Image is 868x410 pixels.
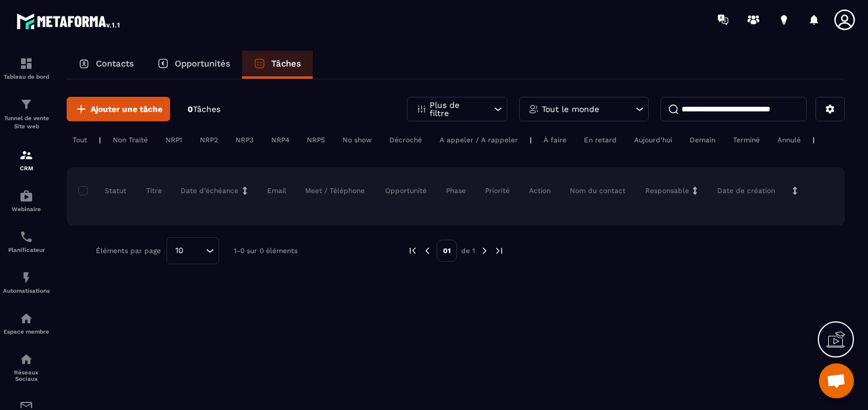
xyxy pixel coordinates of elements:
div: Non Traité [107,133,154,147]
div: Demain [684,133,721,147]
a: Tâches [242,51,313,79]
img: next [479,246,490,256]
p: Nom du contact [570,186,625,195]
div: À faire [538,133,572,147]
p: Responsable [645,186,689,195]
div: Terminé [727,133,766,147]
p: Email [267,186,286,195]
p: Planificateur [3,247,50,253]
img: prev [407,246,418,256]
a: automationsautomationsEspace membre [3,303,50,344]
p: | [812,136,815,144]
img: automations [19,271,33,285]
img: formation [19,57,33,71]
img: automations [19,189,33,203]
div: Décroché [383,133,428,147]
a: formationformationTunnel de vente Site web [3,89,50,139]
div: NRP2 [194,133,224,147]
a: Opportunités [146,51,242,79]
p: Réseaux Sociaux [3,369,50,382]
p: Date de création [717,186,775,195]
span: Ajouter une tâche [91,103,162,115]
img: formation [19,97,33,111]
p: | [99,136,101,144]
p: | [530,136,532,144]
a: social-networksocial-networkRéseaux Sociaux [3,344,50,391]
p: Titre [146,186,162,195]
button: Ajouter une tâche [67,97,170,121]
p: Webinaire [3,206,50,212]
p: Date d’échéance [181,186,238,195]
div: Ouvrir le chat [819,363,854,398]
div: A appeler / A rappeler [434,133,524,147]
img: logo [16,10,122,31]
img: automations [19,311,33,325]
img: prev [422,246,433,256]
div: No show [337,133,378,147]
a: formationformationCRM [3,139,50,180]
p: Tableau de bord [3,73,50,80]
img: next [494,246,504,256]
a: automationsautomationsAutomatisations [3,262,50,303]
input: Search for option [188,244,203,257]
p: Opportunités [175,58,230,69]
div: Annulé [772,133,807,147]
p: Tâches [271,58,301,69]
p: Opportunité [385,186,427,195]
div: En retard [578,133,623,147]
p: CRM [3,165,50,171]
p: Éléments par page [96,247,161,255]
p: Contacts [96,58,134,69]
a: schedulerschedulerPlanificateur [3,221,50,262]
a: Contacts [67,51,146,79]
div: Tout [67,133,93,147]
p: 0 [188,104,220,115]
div: NRP5 [301,133,331,147]
div: Search for option [167,237,219,264]
p: Statut [81,186,126,195]
p: Priorité [485,186,510,195]
p: Action [529,186,551,195]
p: Automatisations [3,288,50,294]
span: 10 [171,244,188,257]
p: Plus de filtre [430,101,481,117]
span: Tâches [193,104,220,114]
p: 01 [437,240,457,262]
div: NRP1 [160,133,188,147]
a: automationsautomationsWebinaire [3,180,50,221]
img: formation [19,148,33,162]
img: social-network [19,352,33,366]
div: Aujourd'hui [628,133,678,147]
p: Meet / Téléphone [305,186,365,195]
p: de 1 [461,246,475,255]
p: Phase [446,186,466,195]
div: NRP4 [265,133,295,147]
p: 1-0 sur 0 éléments [234,247,298,255]
img: scheduler [19,230,33,244]
div: NRP3 [230,133,260,147]
p: Espace membre [3,328,50,335]
a: formationformationTableau de bord [3,48,50,89]
p: Tunnel de vente Site web [3,114,50,131]
p: Tout le monde [542,105,599,113]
